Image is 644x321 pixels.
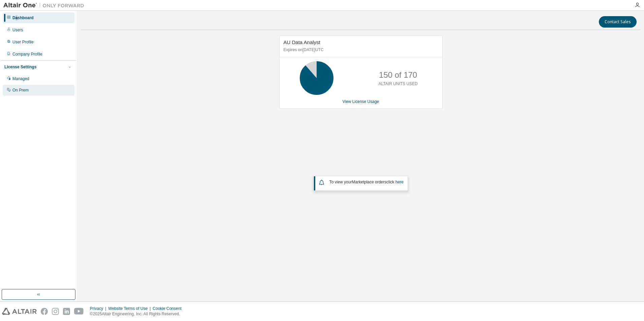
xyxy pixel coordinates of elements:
div: License Settings [4,64,36,70]
div: Website Terms of Use [108,306,153,311]
img: youtube.svg [74,308,84,315]
img: instagram.svg [52,308,59,315]
div: Managed [12,76,29,81]
img: facebook.svg [41,308,48,315]
span: To view your click [329,180,404,184]
span: AU Data Analyst [284,39,320,45]
img: altair_logo.svg [2,308,37,315]
p: Expires on [DATE] UTC [284,47,437,53]
p: ALTAIR UNITS USED [379,81,418,87]
img: Altair One [3,2,88,9]
div: User Profile [12,39,34,45]
p: © 2025 Altair Engineering, Inc. All Rights Reserved. [90,311,186,317]
button: Contact Sales [599,16,637,28]
a: View License Usage [343,99,379,104]
p: 150 of 170 [379,69,417,81]
div: Cookie Consent [153,306,185,311]
div: Dashboard [12,15,34,21]
img: linkedin.svg [63,308,70,315]
em: Marketplace orders [352,180,387,184]
div: Users [12,27,23,33]
div: Privacy [90,306,108,311]
div: On Prem [12,87,29,93]
a: here [395,180,404,184]
div: Company Profile [12,51,42,57]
